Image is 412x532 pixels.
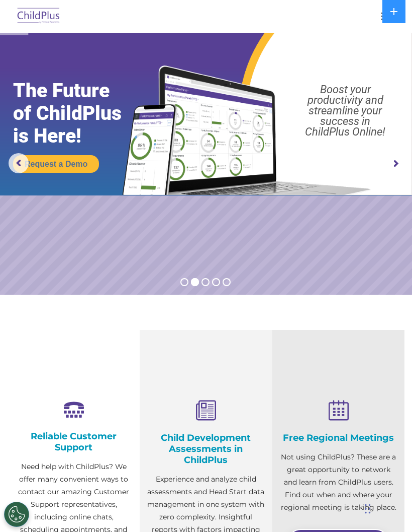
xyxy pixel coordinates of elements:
[284,84,406,137] rs-layer: Boost your productivity and streamline your success in ChildPlus Online!
[4,502,29,527] button: Cookies Settings
[15,5,62,28] img: ChildPlus by Procare Solutions
[365,494,371,524] div: Drag
[147,432,264,465] h4: Child Development Assessments in ChildPlus
[15,431,132,453] h4: Reliable Customer Support
[13,155,99,173] a: Request a Demo
[243,423,412,532] iframe: Chat Widget
[13,80,145,148] rs-layer: The Future of ChildPlus is Here!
